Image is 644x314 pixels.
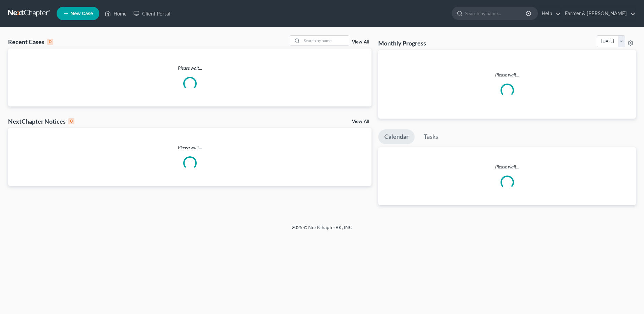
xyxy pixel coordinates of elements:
a: View All [352,40,369,44]
a: Home [101,7,130,20]
div: NextChapter Notices [8,117,74,125]
a: Help [538,7,561,20]
p: Please wait... [8,65,372,71]
p: Please wait... [378,163,636,170]
a: View All [352,119,369,124]
p: Please wait... [384,71,631,78]
h3: Monthly Progress [378,39,426,47]
input: Search by name... [302,36,349,45]
span: New Case [70,11,93,16]
div: 0 [68,118,74,124]
a: Client Portal [130,7,174,20]
div: 0 [47,39,53,45]
div: Recent Cases [8,38,53,46]
div: 2025 © NextChapterBK, INC [130,224,514,236]
a: Calendar [378,129,415,144]
input: Search by name... [465,7,527,20]
a: Farmer & [PERSON_NAME] [561,7,636,20]
p: Please wait... [8,144,372,151]
a: Tasks [418,129,444,144]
